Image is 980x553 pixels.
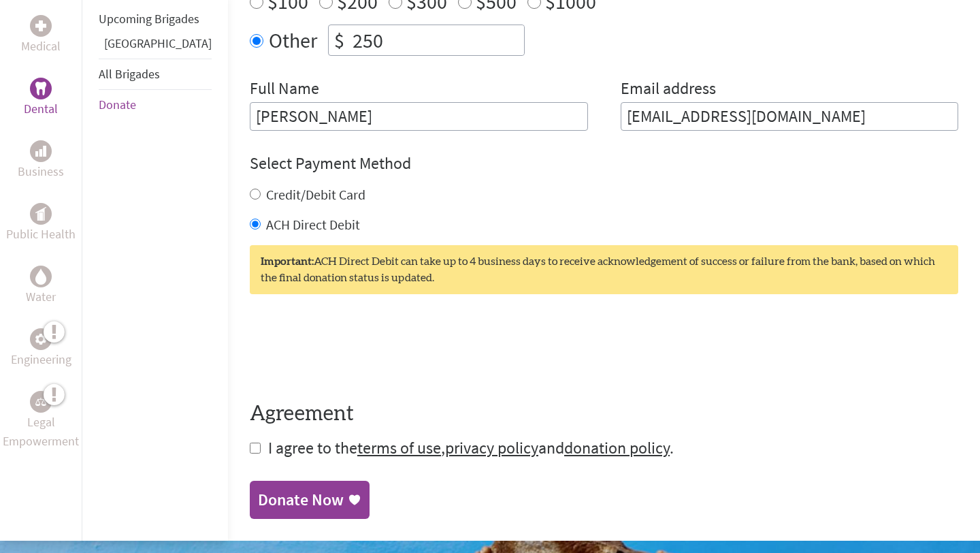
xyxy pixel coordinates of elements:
div: ACH Direct Debit can take up to 4 business days to receive acknowledgement of success or failure ... [250,245,958,294]
label: Credit/Debit Card [266,186,365,203]
a: privacy policy [445,437,538,458]
div: Public Health [30,203,52,225]
input: Your Email [621,102,959,131]
iframe: reCAPTCHA [250,321,457,375]
a: MedicalMedical [21,15,61,56]
img: Dental [35,82,46,95]
p: Business [18,162,64,181]
a: Donate [99,97,136,112]
label: Other [269,25,317,56]
a: Donate Now [250,481,370,519]
div: Donate Now [258,489,344,511]
div: Water [30,266,52,287]
a: DentalDental [24,78,58,118]
div: Engineering [30,328,52,350]
h4: Select Payment Method [250,153,958,174]
a: terms of use [357,437,441,458]
h4: Agreement [250,402,958,426]
p: Public Health [6,225,76,244]
a: WaterWater [26,266,56,306]
li: Upcoming Brigades [99,4,212,34]
a: Upcoming Brigades [99,11,199,27]
input: Enter Full Name [250,102,588,131]
img: Public Health [35,207,46,221]
strong: Important: [261,256,314,267]
div: Legal Empowerment [30,391,52,413]
a: [GEOGRAPHIC_DATA] [104,35,212,51]
div: Dental [30,78,52,99]
p: Water [26,287,56,306]
a: EngineeringEngineering [11,328,71,369]
div: Business [30,140,52,162]
p: Dental [24,99,58,118]
input: Enter Amount [350,25,524,55]
img: Legal Empowerment [35,398,46,406]
a: All Brigades [99,66,160,82]
label: Email address [621,78,716,102]
li: Donate [99,90,212,120]
label: ACH Direct Debit [266,216,360,233]
a: donation policy [564,437,670,458]
span: I agree to the , and . [268,437,674,458]
img: Water [35,268,46,284]
a: Legal EmpowermentLegal Empowerment [3,391,79,451]
img: Business [35,146,46,157]
div: $ [329,25,350,55]
li: Guatemala [99,34,212,59]
label: Full Name [250,78,319,102]
p: Legal Empowerment [3,413,79,451]
img: Medical [35,20,46,31]
a: Public HealthPublic Health [6,203,76,244]
p: Medical [21,37,61,56]
div: Medical [30,15,52,37]
li: All Brigades [99,59,212,90]
a: BusinessBusiness [18,140,64,181]
p: Engineering [11,350,71,369]
img: Engineering [35,333,46,344]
